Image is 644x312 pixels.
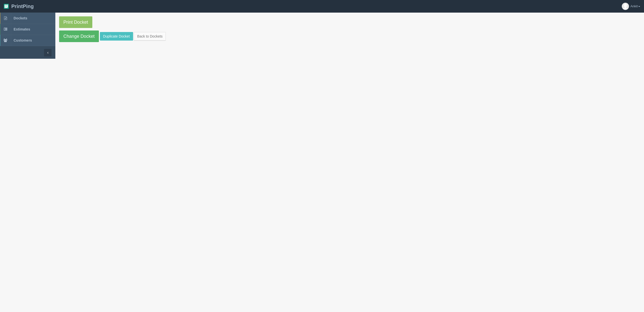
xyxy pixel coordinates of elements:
[14,38,32,42] span: Customers
[100,32,133,41] a: Duplicate Docket
[59,30,99,42] a: Change Docket
[622,3,629,10] img: avatar_default-7531ab5dedf162e01f1e0bb0964e6a185e93c5c22dfe317fb01d7f8cd2b1632c.jpg
[4,4,9,9] img: logo-3e63b451c926e2ac314895c53de4908e5d424f24456219fb08d385ab2e579770.png
[14,27,30,31] span: Estimates
[134,32,166,41] a: Back to Dockets
[59,16,92,28] a: Print Docket
[14,16,27,20] span: Dockets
